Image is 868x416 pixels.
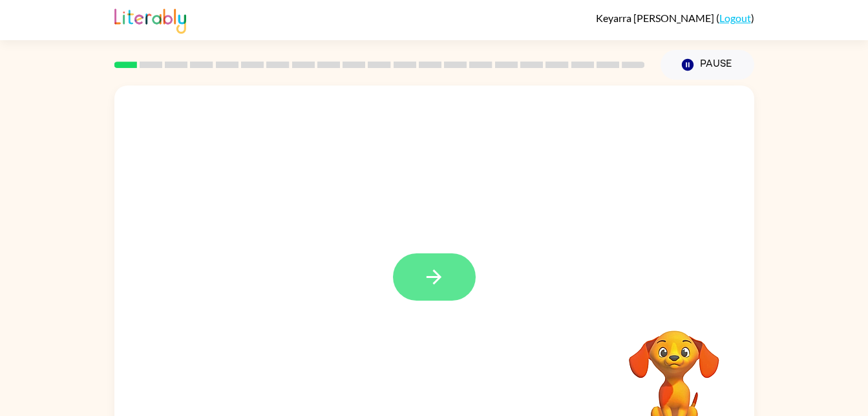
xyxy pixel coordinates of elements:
[719,12,751,24] a: Logout
[596,12,716,24] span: Keyarra [PERSON_NAME]
[114,5,186,34] img: Literably
[661,50,754,80] button: Pause
[596,12,754,24] div: ( )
